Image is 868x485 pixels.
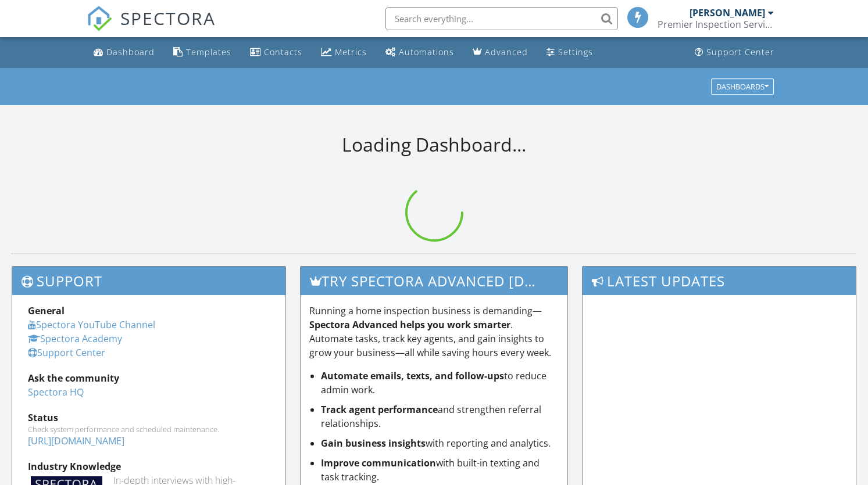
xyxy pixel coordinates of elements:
[321,403,438,416] strong: Track agent performance
[658,19,774,30] div: Premier Inspection Services LLC
[583,267,856,295] h3: Latest Updates
[169,42,236,63] a: Templates
[89,42,159,63] a: Dashboard
[301,267,567,295] h3: Try spectora advanced [DATE]
[485,46,528,58] div: Advanced
[87,16,216,40] a: SPECTORA
[711,78,774,95] button: Dashboards
[28,304,65,317] strong: General
[321,457,436,469] strong: Improve communication
[87,6,112,31] img: The Best Home Inspection Software - Spectora
[28,332,122,345] a: Spectora Academy
[28,411,270,425] div: Status
[28,459,270,473] div: Industry Knowledge
[321,436,558,450] li: with reporting and analytics.
[381,42,459,63] a: Automations (Basic)
[690,7,765,19] div: [PERSON_NAME]
[335,46,367,58] div: Metrics
[399,46,454,58] div: Automations
[468,42,533,63] a: Advanced
[321,369,558,397] li: to reduce admin work.
[542,42,598,63] a: Settings
[321,456,558,484] li: with built-in texting and task tracking.
[28,318,155,331] a: Spectora YouTube Channel
[385,7,618,30] input: Search everything...
[264,46,302,58] div: Contacts
[309,304,558,360] p: Running a home inspection business is demanding— . Automate tasks, track key agents, and gain ins...
[321,437,426,450] strong: Gain business insights
[316,42,372,63] a: Metrics
[321,403,558,430] li: and strengthen referral relationships.
[309,318,510,331] strong: Spectora Advanced helps you work smarter
[690,42,779,63] a: Support Center
[706,46,774,58] div: Support Center
[28,434,124,447] a: [URL][DOMAIN_NAME]
[321,369,504,382] strong: Automate emails, texts, and follow-ups
[245,42,307,63] a: Contacts
[28,386,84,398] a: Spectora HQ
[28,425,270,434] div: Check system performance and scheduled maintenance.
[716,82,769,91] div: Dashboards
[186,46,231,58] div: Templates
[558,46,593,58] div: Settings
[106,46,155,58] div: Dashboard
[120,6,216,30] span: SPECTORA
[12,267,285,295] h3: Support
[28,371,270,385] div: Ask the community
[28,346,105,359] a: Support Center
